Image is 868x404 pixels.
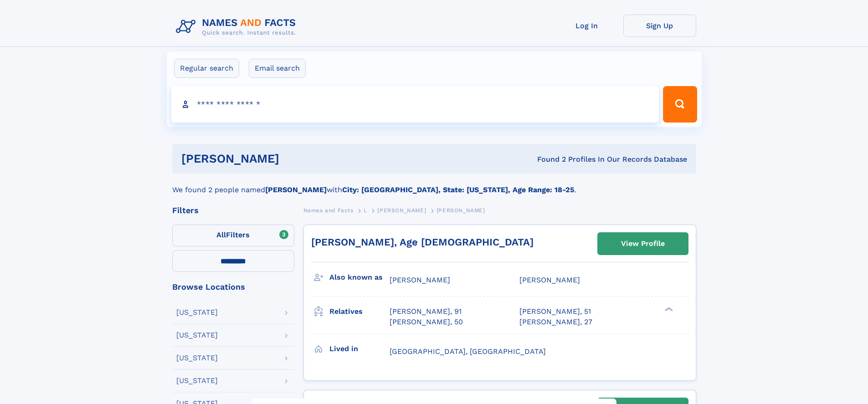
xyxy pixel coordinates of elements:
[172,206,294,215] div: Filters
[181,153,408,164] h1: [PERSON_NAME]
[550,15,623,37] a: Log In
[390,347,546,356] span: [GEOGRAPHIC_DATA], [GEOGRAPHIC_DATA]
[176,309,218,316] div: [US_STATE]
[172,15,303,39] img: Logo Names and Facts
[377,205,426,216] a: [PERSON_NAME]
[216,230,226,239] span: All
[390,317,463,327] a: [PERSON_NAME], 50
[663,307,673,312] div: ❯
[390,307,462,317] a: [PERSON_NAME], 91
[390,276,450,284] span: [PERSON_NAME]
[598,233,688,255] a: View Profile
[342,185,574,194] b: City: [GEOGRAPHIC_DATA], State: [US_STATE], Age Range: 18-25
[437,207,485,214] span: [PERSON_NAME]
[303,205,354,216] a: Names and Facts
[311,236,534,248] a: [PERSON_NAME], Age [DEMOGRAPHIC_DATA]
[176,332,218,339] div: [US_STATE]
[172,283,294,291] div: Browse Locations
[377,207,426,214] span: [PERSON_NAME]
[174,59,239,78] label: Regular search
[176,354,218,362] div: [US_STATE]
[663,86,697,123] button: Search Button
[364,205,367,216] a: L
[172,174,696,195] div: We found 2 people named with .
[621,233,665,254] div: View Profile
[249,59,306,78] label: Email search
[364,207,367,214] span: L
[171,86,659,123] input: search input
[519,276,580,284] span: [PERSON_NAME]
[176,377,218,384] div: [US_STATE]
[172,225,294,246] label: Filters
[265,185,327,194] b: [PERSON_NAME]
[623,15,696,37] a: Sign Up
[329,270,390,285] h3: Also known as
[408,154,687,164] div: Found 2 Profiles In Our Records Database
[329,304,390,319] h3: Relatives
[519,317,592,327] a: [PERSON_NAME], 27
[519,307,591,317] a: [PERSON_NAME], 51
[329,341,390,357] h3: Lived in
